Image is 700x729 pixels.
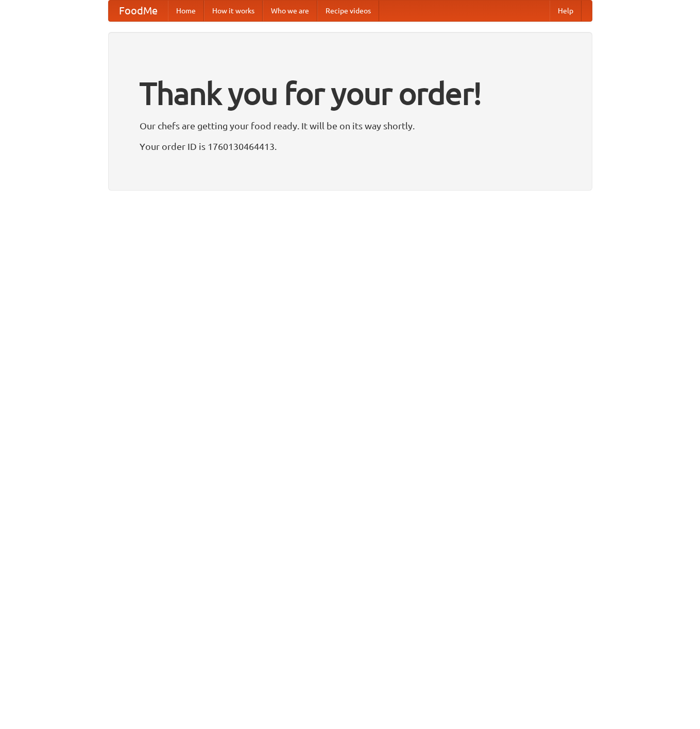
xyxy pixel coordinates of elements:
h1: Thank you for your order! [140,69,561,118]
a: Who we are [263,1,317,21]
a: Recipe videos [317,1,379,21]
p: Your order ID is 1760130464413. [140,139,561,154]
a: Help [550,1,582,21]
a: FoodMe [109,1,168,21]
a: How it works [204,1,263,21]
p: Our chefs are getting your food ready. It will be on its way shortly. [140,118,561,133]
a: Home [168,1,204,21]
